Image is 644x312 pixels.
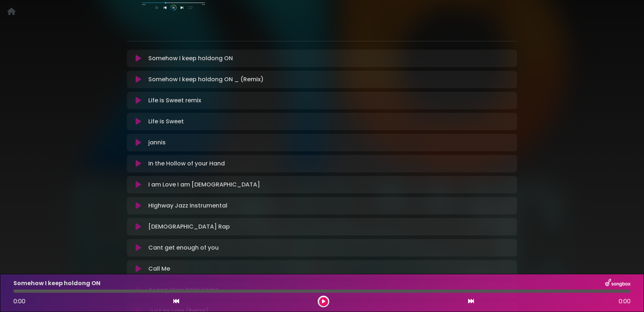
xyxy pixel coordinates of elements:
[148,243,219,252] p: Cant get enough of you
[148,264,170,273] p: Call Me
[148,138,166,147] p: jannis
[148,54,233,63] p: Somehow I keep holdong ON
[148,75,264,84] p: Somehow I keep holdong ON _ (Remix)
[148,117,184,126] p: Life is Sweet
[619,297,631,306] span: 0:00
[13,279,100,288] p: Somehow I keep holdong ON
[13,297,25,305] span: 0:00
[148,222,230,231] p: [DEMOGRAPHIC_DATA] Rap
[148,159,225,168] p: In the Hollow of your Hand
[148,180,260,189] p: I am Love I am [DEMOGRAPHIC_DATA]
[148,201,227,210] p: HIghway Jazz Instrumental
[605,279,631,288] img: songbox-logo-white.png
[148,96,201,105] p: Life is Sweet remix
